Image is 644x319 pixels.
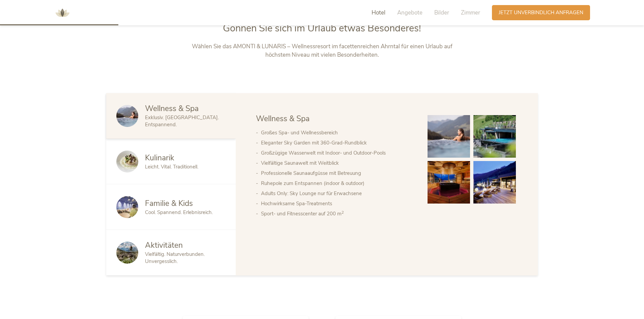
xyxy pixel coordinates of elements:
span: Angebote [397,9,422,17]
span: Cool. Spannend. Erlebnisreich. [145,209,213,216]
li: Vielfältige Saunawelt mit Weitblick [261,158,414,168]
span: Gönnen Sie sich im Urlaub etwas Besonderes! [223,22,421,35]
sup: 2 [342,210,344,215]
span: Exklusiv. [GEOGRAPHIC_DATA]. Entspannend. [145,114,219,128]
span: Zimmer [461,9,480,17]
span: Aktivitäten [145,240,183,250]
span: Jetzt unverbindlich anfragen [499,9,583,16]
li: Sport- und Fitnesscenter auf 200 m [261,209,414,219]
span: Vielfältig. Naturverbunden. Unvergesslich. [145,251,205,265]
span: Hotel [372,9,385,17]
li: Ruhepole zum Entspannen (indoor & outdoor) [261,178,414,188]
span: Wellness & Spa [145,103,199,114]
li: Adults Only: Sky Lounge nur für Erwachsene [261,188,414,198]
span: Kulinarik [145,153,174,163]
li: Hochwirksame Spa-Treatments [261,198,414,209]
li: Großzügige Wasserwelt mit Indoor- und Outdoor-Pools [261,148,414,158]
a: AMONTI & LUNARIS Wellnessresort [52,10,72,15]
span: Familie & Kids [145,198,193,209]
p: Wählen Sie das AMONTI & LUNARIS – Wellnessresort im facettenreichen Ahrntal für einen Urlaub auf ... [181,42,463,59]
li: Professionelle Saunaaufgüsse mit Betreuung [261,168,414,178]
img: AMONTI & LUNARIS Wellnessresort [52,3,72,23]
li: Eleganter Sky Garden mit 360-Grad-Rundblick [261,138,414,148]
li: Großes Spa- und Wellnessbereich [261,128,414,138]
span: Wellness & Spa [256,113,310,124]
span: Bilder [434,9,449,17]
span: Leicht. Vital. Traditionell. [145,163,198,170]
